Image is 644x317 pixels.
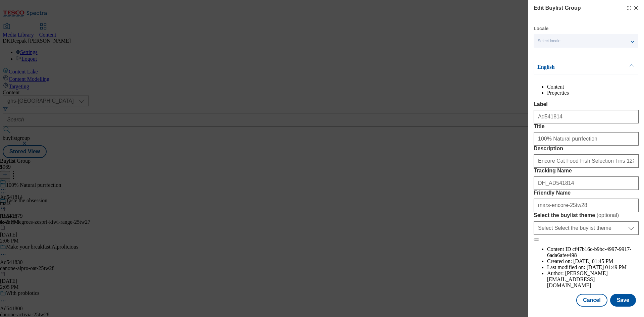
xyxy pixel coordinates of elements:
button: Select locale [534,34,638,48]
label: Friendly Name [534,190,639,196]
li: Properties [547,90,639,96]
label: Title [534,123,639,129]
li: Last modified on: [547,264,639,270]
span: [PERSON_NAME][EMAIL_ADDRESS][DOMAIN_NAME] [547,270,608,288]
span: cf47b16c-b9bc-4997-9917-6ada6afee498 [547,246,632,258]
li: Content ID [547,246,639,258]
label: Description [534,146,639,152]
input: Enter Friendly Name [534,199,639,212]
label: Tracking Name [534,168,639,174]
span: [DATE] 01:45 PM [573,258,613,264]
button: Save [610,294,636,307]
span: Select locale [538,39,560,44]
input: Enter Description [534,154,639,168]
input: Enter Tracking Name [534,176,639,190]
label: Locale [534,27,548,31]
span: ( optional ) [597,212,619,218]
li: Content [547,84,639,90]
label: Select the buylist theme [534,212,639,219]
input: Enter Title [534,132,639,146]
button: Cancel [576,294,607,307]
span: [DATE] 01:49 PM [587,264,627,270]
h4: Edit Buylist Group [534,4,581,12]
label: Label [534,101,639,107]
p: English [537,64,608,70]
li: Author: [547,270,639,288]
li: Created on: [547,258,639,264]
input: Enter Label [534,110,639,123]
